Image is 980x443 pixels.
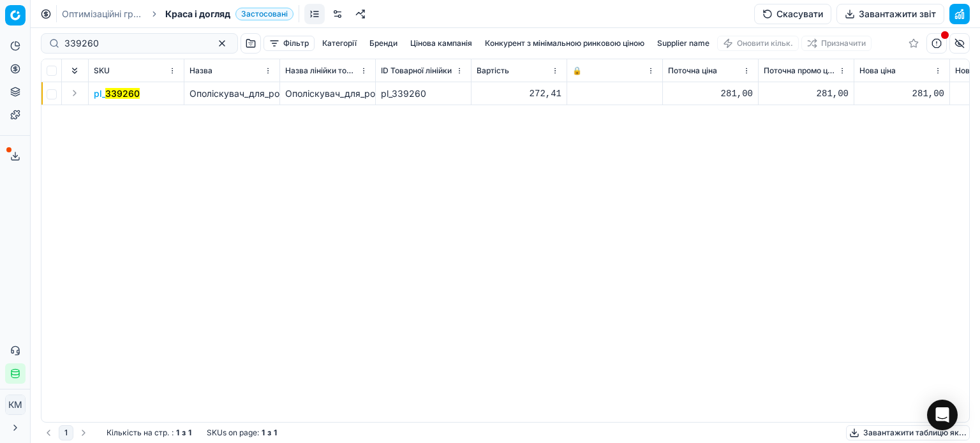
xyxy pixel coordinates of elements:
span: Назва [189,66,212,76]
div: 272,41 [477,87,561,100]
button: Завантажити звіт [836,4,944,24]
div: 281,00 [859,87,944,100]
input: Пошук по SKU або назві [64,37,204,50]
a: Оптимізаційні групи [62,8,144,20]
strong: 1 [176,428,179,438]
span: Назва лінійки товарів [285,66,357,76]
span: SKUs on page : [207,428,259,438]
div: Ополіскувач_для_ротової_порожнини_Listerine_Свіжа_м’ята_1000_мл_(103060040) [285,87,370,100]
button: pl_339260 [94,87,140,100]
span: Краса і догляд [165,8,230,20]
strong: 1 [262,428,265,438]
div: 281,00 [668,87,753,100]
button: Go to next page [76,425,91,440]
div: : [107,428,191,438]
button: Оновити кільк. [717,36,799,51]
span: Поточна ціна [668,66,717,76]
button: Expand [67,85,82,101]
span: Нова ціна [859,66,896,76]
span: Поточна промо ціна [764,66,836,76]
button: 1 [59,425,73,440]
button: Supplier name [652,36,715,51]
span: 🔒 [572,66,582,76]
strong: 1 [274,428,277,438]
nav: pagination [41,425,91,440]
nav: breadcrumb [62,8,293,20]
button: Категорії [317,36,362,51]
strong: з [267,428,271,438]
span: pl_ [94,87,140,100]
mark: 339260 [105,88,140,99]
button: Завантажити таблицю як... [846,425,970,440]
strong: з [182,428,186,438]
button: Фільтр [264,36,315,51]
div: 281,00 [764,87,849,100]
span: Ополіскувач_для_ротової_порожнини_Listerine_Свіжа_м’ята_1000_мл_(103060040) [189,88,549,99]
button: Скасувати [754,4,831,24]
button: Конкурент з мінімальною ринковою ціною [480,36,650,51]
button: КM [5,395,26,415]
button: Expand all [67,63,82,78]
span: SKU [94,66,110,76]
strong: 1 [188,428,191,438]
button: Цінова кампанія [405,36,477,51]
button: Бренди [364,36,403,51]
span: Вартість [477,66,509,76]
span: Краса і доглядЗастосовані [165,8,293,20]
div: Open Intercom Messenger [927,400,958,430]
button: Призначити [801,36,872,51]
span: Застосовані [235,8,293,20]
span: КM [6,395,25,414]
div: pl_339260 [381,87,466,100]
span: ID Товарної лінійки [381,66,452,76]
span: Кількість на стр. [107,428,169,438]
button: Go to previous page [41,425,56,440]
